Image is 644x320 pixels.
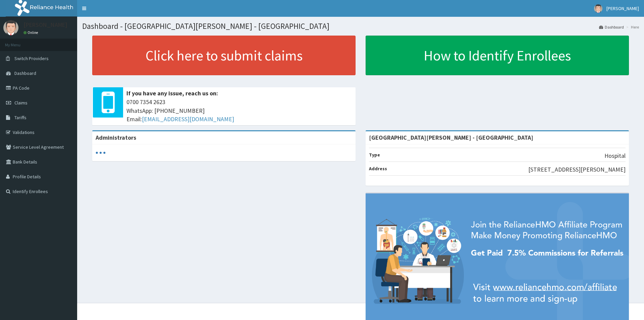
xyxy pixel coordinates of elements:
[606,5,639,11] span: [PERSON_NAME]
[366,36,629,75] a: How to Identify Enrollees
[14,115,26,121] span: Tariffs
[528,165,626,174] p: [STREET_ADDRESS][PERSON_NAME]
[82,22,639,31] h1: Dashboard - [GEOGRAPHIC_DATA][PERSON_NAME] - [GEOGRAPHIC_DATA]
[14,55,49,61] span: Switch Providers
[96,134,136,141] b: Administrators
[23,22,67,28] p: [PERSON_NAME]
[92,36,356,75] a: Click here to submit claims
[3,20,18,35] img: User Image
[96,148,106,158] svg: audio-loading
[14,70,36,76] span: Dashboard
[599,24,624,30] a: Dashboard
[369,166,387,172] b: Address
[594,4,602,13] img: User Image
[14,100,28,106] span: Claims
[625,24,639,30] li: Here
[369,134,533,141] strong: [GEOGRAPHIC_DATA][PERSON_NAME] - [GEOGRAPHIC_DATA]
[142,115,234,123] a: [EMAIL_ADDRESS][DOMAIN_NAME]
[369,152,380,158] b: Type
[126,98,352,124] span: 0700 7354 2623 WhatsApp: [PHONE_NUMBER] Email:
[604,151,626,160] p: Hospital
[126,89,218,97] b: If you have any issue, reach us on:
[23,30,40,35] a: Online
